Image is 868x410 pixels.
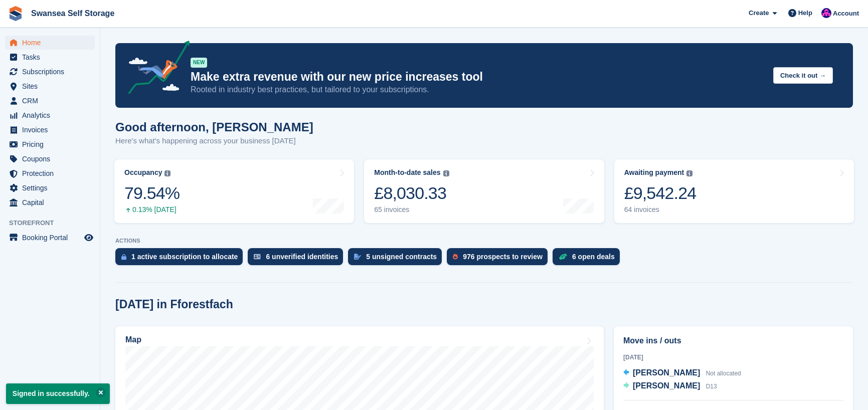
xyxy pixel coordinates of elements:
[22,137,82,151] span: Pricing
[121,254,126,260] img: active_subscription_to_allocate_icon-d502201f5373d7db506a760aba3b589e785aa758c864c3986d89f69b8ff3...
[22,231,82,245] span: Booking Portal
[5,137,95,151] a: menu
[5,94,95,108] a: menu
[624,206,697,214] div: 64 invoices
[5,79,95,93] a: menu
[125,335,141,344] h2: Map
[374,168,440,177] div: Month-to-date sales
[115,298,233,311] h2: [DATE] in Fforestfach
[624,183,697,203] div: £9,542.24
[115,248,248,270] a: 1 active subscription to allocate
[348,248,447,270] a: 5 unsigned contracts
[374,183,449,203] div: £8,030.33
[623,335,843,347] h2: Move ins / outs
[191,84,765,95] p: Rooted in industry best practices, but tailored to your subscriptions.
[22,65,82,79] span: Subscriptions
[120,41,190,98] img: price-adjustments-announcement-icon-8257ccfd72463d97f412b2fc003d46551f7dbcb40ab6d574587a9cd5c0d94...
[614,159,854,223] a: Awaiting payment £9,542.24 64 invoices
[366,253,437,261] div: 5 unsigned contracts
[633,368,700,377] span: [PERSON_NAME]
[463,253,543,261] div: 976 prospects to review
[22,79,82,93] span: Sites
[623,367,741,380] a: [PERSON_NAME] Not allocated
[124,183,180,203] div: 79.54%
[191,70,765,84] p: Make extra revenue with our new price increases tool
[624,168,684,177] div: Awaiting payment
[124,168,162,177] div: Occupancy
[623,353,843,362] div: [DATE]
[686,170,692,176] img: icon-info-grey-7440780725fd019a000dd9b08b2336e03edf1995a4989e88bcd33f0948082b44.svg
[22,50,82,64] span: Tasks
[706,383,717,390] span: D13
[443,170,449,176] img: icon-info-grey-7440780725fd019a000dd9b08b2336e03edf1995a4989e88bcd33f0948082b44.svg
[115,120,313,134] h1: Good afternoon, [PERSON_NAME]
[124,206,180,214] div: 0.13% [DATE]
[115,238,853,244] p: ACTIONS
[5,152,95,166] a: menu
[22,36,82,50] span: Home
[6,383,110,404] p: Signed in successfully.
[191,58,207,68] div: NEW
[833,9,859,19] span: Account
[27,5,118,22] a: Swansea Self Storage
[553,248,625,270] a: 6 open deals
[22,108,82,122] span: Analytics
[266,253,338,261] div: 6 unverified identities
[821,8,831,18] img: Donna Davies
[364,159,604,223] a: Month-to-date sales £8,030.33 65 invoices
[115,135,313,147] p: Here's what's happening across your business [DATE]
[633,381,700,390] span: [PERSON_NAME]
[5,231,95,245] a: menu
[22,123,82,137] span: Invoices
[559,253,567,260] img: deal-1b604bf984904fb50ccaf53a9ad4b4a5d6e5aea283cecdc64d6e3604feb123c2.svg
[83,232,95,244] a: Preview store
[798,8,812,18] span: Help
[114,159,354,223] a: Occupancy 79.54% 0.13% [DATE]
[706,370,741,377] span: Not allocated
[354,254,361,260] img: contract_signature_icon-13c848040528278c33f63329250d36e43548de30e8caae1d1a13099fd9432cc5.svg
[9,218,100,228] span: Storefront
[5,108,95,122] a: menu
[453,254,458,260] img: prospect-51fa495bee0391a8d652442698ab0144808aea92771e9ea1ae160a38d050c398.svg
[572,253,615,261] div: 6 open deals
[5,65,95,79] a: menu
[374,206,449,214] div: 65 invoices
[22,152,82,166] span: Coupons
[5,166,95,180] a: menu
[773,67,833,84] button: Check it out →
[5,50,95,64] a: menu
[5,195,95,210] a: menu
[749,8,769,18] span: Create
[164,170,170,176] img: icon-info-grey-7440780725fd019a000dd9b08b2336e03edf1995a4989e88bcd33f0948082b44.svg
[248,248,348,270] a: 6 unverified identities
[8,6,23,21] img: stora-icon-8386f47178a22dfd0bd8f6a31ec36ba5ce8667c1dd55bd0f319d3a0aa187defe.svg
[22,166,82,180] span: Protection
[447,248,553,270] a: 976 prospects to review
[254,254,261,260] img: verify_identity-adf6edd0f0f0b5bbfe63781bf79b02c33cf7c696d77639b501bdc392416b5a36.svg
[22,195,82,210] span: Capital
[5,36,95,50] a: menu
[623,380,717,393] a: [PERSON_NAME] D13
[5,123,95,137] a: menu
[131,253,238,261] div: 1 active subscription to allocate
[22,181,82,195] span: Settings
[5,181,95,195] a: menu
[22,94,82,108] span: CRM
